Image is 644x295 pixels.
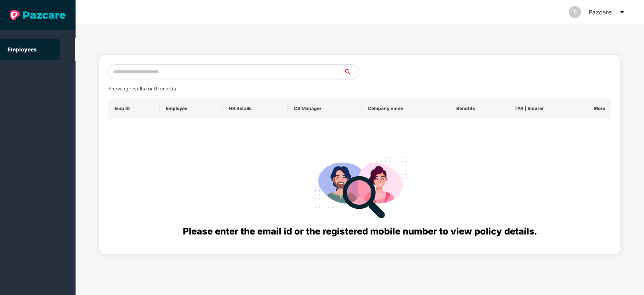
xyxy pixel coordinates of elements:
th: Company name [362,98,450,119]
a: Employees [8,46,37,53]
th: Employee [160,98,223,119]
span: Please enter the email id or the registered mobile number to view policy details. [183,226,537,237]
th: More [586,98,612,119]
span: search [343,69,359,75]
span: caret-down [619,9,625,15]
th: Emp ID [108,98,160,119]
th: TPA | Insurer [508,98,586,119]
span: P [573,6,577,18]
button: search [343,64,359,79]
th: Benefits [450,98,508,119]
th: HR details [223,98,288,119]
th: CS Manager [288,98,362,119]
span: Showing results for 0 records. [108,86,177,92]
img: svg+xml;base64,PHN2ZyB4bWxucz0iaHR0cDovL3d3dy53My5vcmcvMjAwMC9zdmciIHdpZHRoPSIyODgiIGhlaWdodD0iMj... [305,147,414,224]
